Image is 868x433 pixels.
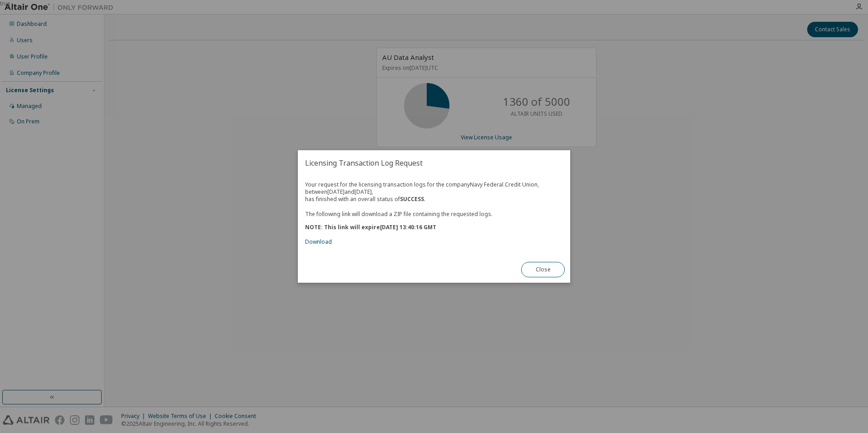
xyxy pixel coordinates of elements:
[521,262,565,277] button: Close
[400,195,424,203] b: SUCCESS
[298,150,570,176] h2: Licensing Transaction Log Request
[305,181,563,245] div: Your request for the licensing transaction logs for the company Navy Federal Credit Union , betwe...
[305,210,563,218] p: The following link will download a ZIP file containing the requested logs.
[305,223,436,231] b: NOTE: This link will expire [DATE] 13:40:16 GMT
[305,238,332,246] a: Download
